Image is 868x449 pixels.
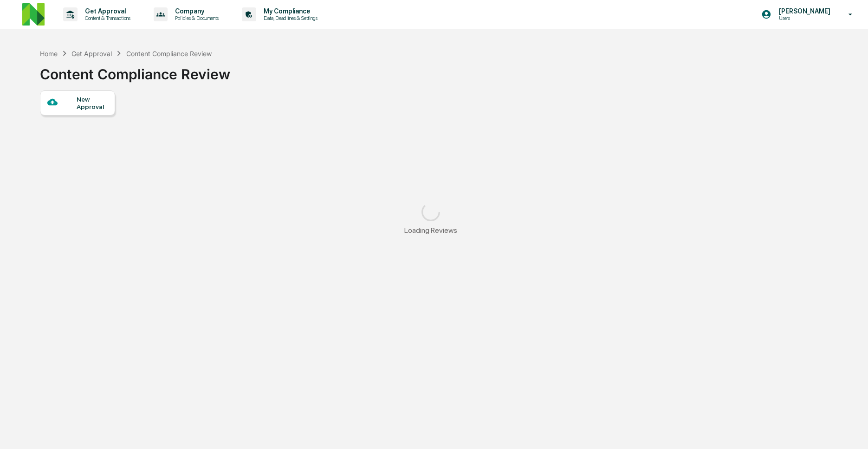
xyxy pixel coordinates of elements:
p: Policies & Documents [168,15,223,21]
p: [PERSON_NAME] [771,7,835,15]
img: logo [22,3,45,26]
p: Company [168,7,223,15]
div: Content Compliance Review [126,50,212,58]
p: Content & Transactions [78,15,135,21]
div: Content Compliance Review [40,58,230,83]
div: Home [40,50,58,58]
div: New Approval [77,96,108,110]
div: Loading Reviews [404,226,457,235]
p: Get Approval [78,7,135,15]
p: Users [771,15,835,21]
p: My Compliance [256,7,322,15]
p: Data, Deadlines & Settings [256,15,322,21]
div: Get Approval [71,50,112,58]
